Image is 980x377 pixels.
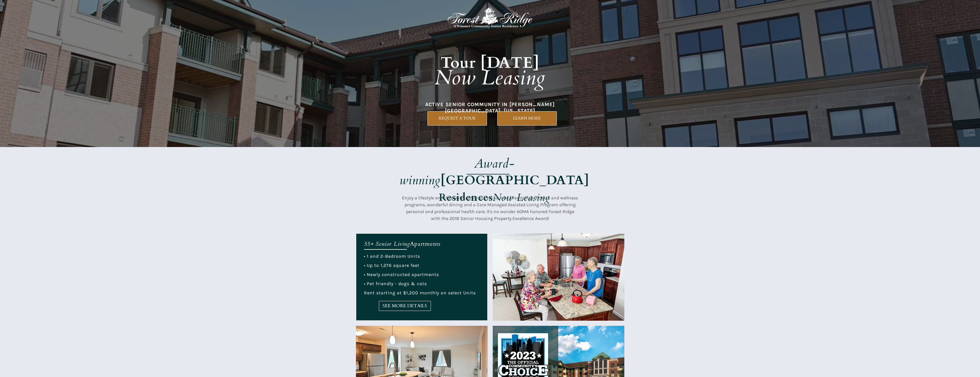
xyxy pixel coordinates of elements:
[379,301,431,311] a: SEE MORE DETAILS
[364,240,410,248] em: 55+ Senior Living
[441,172,589,189] strong: [GEOGRAPHIC_DATA]
[364,281,427,286] span: • Pet friendly - dogs & cats
[439,191,493,205] strong: Residences
[425,101,555,114] span: ACTIVE SENIOR COMMUNITY IN [PERSON_NAME][GEOGRAPHIC_DATA], [US_STATE]
[364,272,439,277] span: • Newly constructed apartments
[364,290,476,295] span: Rent starting at $1,200 monthly on select Units
[493,191,550,205] em: Now Leasing
[364,263,419,268] span: • Up to 1,276 square feet
[364,253,420,259] span: • 1 and 2-Bedroom Units
[498,116,557,121] span: LEARN MORE
[441,52,540,74] strong: Tour [DATE]
[379,303,431,309] span: SEE MORE DETAILS
[399,155,515,189] em: Award-winning
[497,111,557,126] a: LEARN MORE
[435,64,545,92] em: Now Leasing
[428,116,487,121] span: REQUEST A TOUR
[427,111,487,126] a: REQUEST A TOUR
[410,240,441,248] span: Apartments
